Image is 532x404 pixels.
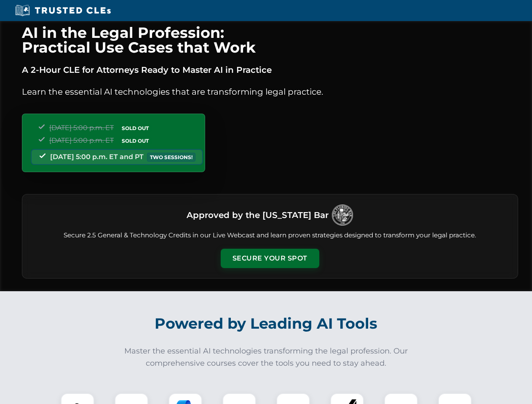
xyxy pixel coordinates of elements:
h3: Approved by the [US_STATE] Bar [187,207,329,223]
p: Master the essential AI technologies transforming the legal profession. Our comprehensive courses... [119,345,414,369]
img: Trusted CLEs [13,4,113,17]
img: Logo [332,205,353,226]
p: Secure 2.5 General & Technology Credits in our Live Webcast and learn proven strategies designed ... [32,231,508,240]
h2: Powered by Leading AI Tools [33,309,500,338]
span: SOLD OUT [119,124,152,133]
p: A 2-Hour CLE for Attorneys Ready to Master AI in Practice [22,63,518,77]
p: Learn the essential AI technologies that are transforming legal practice. [22,85,518,98]
span: [DATE] 5:00 p.m. ET [49,136,114,144]
h1: AI in the Legal Profession: Practical Use Cases that Work [22,25,518,55]
span: [DATE] 5:00 p.m. ET [49,124,114,132]
button: Secure Your Spot [221,249,319,268]
span: SOLD OUT [119,136,152,145]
